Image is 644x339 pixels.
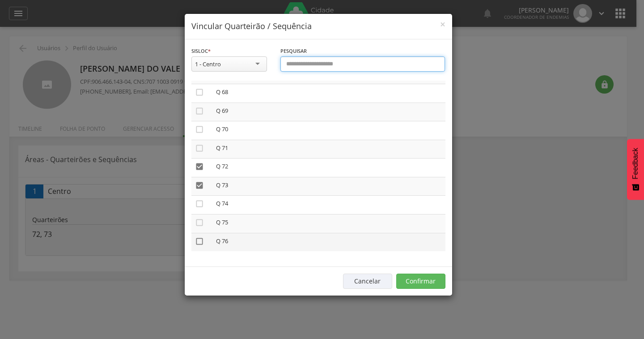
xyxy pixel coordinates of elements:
[212,215,445,233] td: Q 75
[212,177,445,196] td: Q 73
[195,107,204,116] i: 
[195,218,204,227] i: 
[195,181,204,190] i: 
[212,103,445,121] td: Q 69
[191,47,208,54] span: Sisloc
[631,148,640,179] span: Feedback
[212,233,445,251] td: Q 76
[440,18,445,30] span: ×
[212,196,445,215] td: Q 74
[195,237,204,246] i: 
[195,88,204,97] i: 
[212,159,445,177] td: Q 72
[212,121,445,140] td: Q 70
[195,162,204,171] i: 
[343,274,392,289] button: Cancelar
[212,84,445,103] td: Q 68
[627,139,644,200] button: Feedback - Mostrar pesquisa
[195,125,204,134] i: 
[195,60,221,68] div: 1 - Centro
[195,144,204,153] i: 
[396,274,445,289] button: Confirmar
[191,21,445,32] h4: Vincular Quarteirão / Sequência
[195,199,204,208] i: 
[280,47,307,54] span: Pesquisar
[440,20,445,29] button: Close
[212,140,445,159] td: Q 71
